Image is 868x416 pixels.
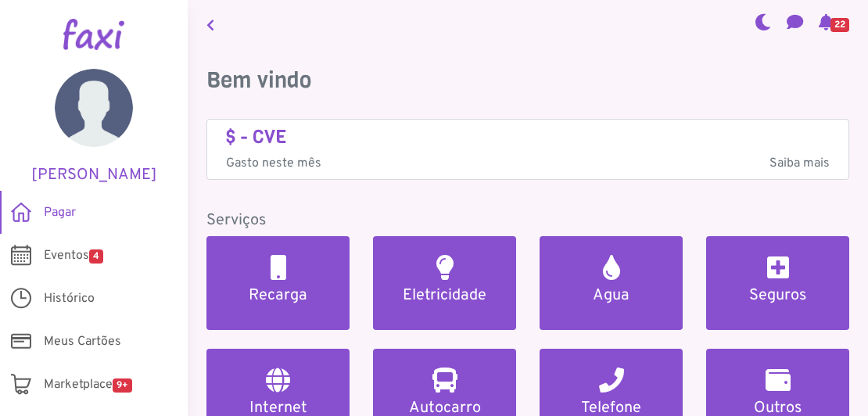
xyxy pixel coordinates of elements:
[23,166,164,185] h5: [PERSON_NAME]
[89,249,103,264] span: 4
[706,236,849,330] a: Seguros
[113,378,132,393] span: 9+
[558,286,664,305] h5: Agua
[44,375,132,394] span: Marketplace
[23,69,164,185] a: [PERSON_NAME]
[830,18,849,32] span: 22
[44,246,103,265] span: Eventos
[226,154,830,173] p: Gasto neste mês
[226,126,830,149] h4: $ - CVE
[44,203,76,222] span: Pagar
[769,154,830,173] span: Saiba mais
[725,286,830,305] h5: Seguros
[373,236,516,330] a: Eletricidade
[206,236,350,330] a: Recarga
[44,332,121,351] span: Meus Cartões
[225,286,331,305] h5: Recarga
[206,67,849,94] h3: Bem vindo
[44,289,95,308] span: Histórico
[226,126,830,174] a: $ - CVE Gasto neste mêsSaiba mais
[206,211,849,230] h5: Serviços
[540,236,683,330] a: Agua
[392,286,497,305] h5: Eletricidade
